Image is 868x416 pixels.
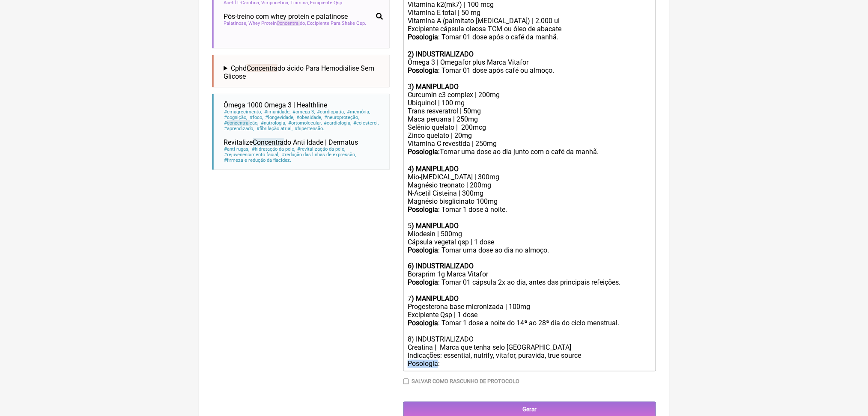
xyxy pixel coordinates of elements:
span: ção [224,120,259,126]
div: Miodesin | 500mg [408,230,651,238]
span: Whey Protein do [249,21,306,26]
div: Vitamina E total | 50 mg [408,9,651,17]
span: Concentra [253,138,284,146]
div: : Tomar 01 dose após o café da manhã. ㅤ [408,33,651,58]
div: : Tomar 01 dose após café ou almoço. 3 Curcumin c3 complex | 200mg Ubiquinol | 100 mg Trans resve... [408,66,651,148]
div: Excipiente Qsp | 1 dose [408,311,651,319]
span: emagrecimento [224,109,262,115]
strong: 2) INDUSTRIALIZADO [408,50,474,58]
div: : Tomar uma dose ao dia no almoço. [408,246,651,254]
span: cardiologia [323,120,352,126]
div: Indicações: essential, nutrify, vitafor, puravida, true source Posologia: [408,352,651,368]
strong: Posologia [408,319,438,327]
strong: ) MANIPULADO [412,222,459,230]
span: neuroproteção [324,115,359,120]
span: fibrilação atrial [256,126,293,131]
div: Vitamina A (palmitato [MEDICAL_DATA]) | 2.000 ui Excipiente cápsula oleosa TCM ou óleo de abacate [408,17,651,33]
strong: Posologia [408,33,438,41]
summary: CphdConcentrado ácido Para Hemodiálise Sem Glicose [224,64,383,80]
span: Concentra [277,21,300,26]
span: hidratação da pele [251,146,295,152]
span: imunidade [264,109,291,115]
span: Pós-treino com whey protein e palatinose [224,12,348,21]
span: hipertensão [294,126,325,131]
span: Ômega 1000 Omega 3 | Healthline [224,101,328,109]
span: obesidade [296,115,322,120]
span: longevidade [265,115,295,120]
div: Cápsula vegetal qsp | 1 dose [408,238,651,246]
span: omega 3 [292,109,315,115]
div: Vitamina k2(mk7) | 100 mcg [408,0,651,9]
span: foco [249,115,263,120]
span: Cphd do ácido Para Hemodiálise Sem Glicose [224,64,375,80]
strong: Posologia [408,279,438,287]
div: : Tomar 1 dose a noite do 14ª ao 28ª dia do ciclo menstrual. 8) INDUSTRIALIZADO Creatina | Marca ... [408,319,651,352]
strong: Posologia [408,246,438,254]
span: Concentra [247,64,277,72]
span: redução das linhas de expressão [281,152,356,157]
span: memória [346,109,370,115]
span: rejuvenescimento facial [224,152,280,157]
strong: ) MANIPULADO [412,165,459,173]
span: Revitalize do Anti Idade | Dermatus [224,138,358,146]
span: aprendizado [224,126,255,131]
span: Palatinose [224,21,248,26]
span: nutrologia [260,120,286,126]
div: Boraprim 1g Marca Vitafor : Tomar 01 cápsula 2x ao dia, antes das principais refeições. 7 [408,254,651,303]
strong: Posologia: [408,148,440,156]
span: cardiopatia [316,109,345,115]
div: 5 [408,214,651,230]
strong: ) MANIPULADO [412,83,459,91]
div: Ômega 3 | Omegafor plus Marca Vitafor [408,58,651,66]
span: firmeza e redução da flacidez [224,157,292,163]
div: : Tomar 1 dose à noite. [408,205,651,214]
strong: Posologia [408,205,438,214]
div: 4 [408,165,651,173]
span: anti rugas [224,146,250,152]
span: concentra [227,120,250,126]
span: colesterol [353,120,379,126]
div: Tomar uma dose ao dia junto com o café da manhã. ㅤ [408,148,651,165]
span: Excipiente Para Shake Qsp [307,21,367,26]
strong: 6) INDUSTRIALIZADO [408,262,474,270]
span: ortomolecular [288,120,322,126]
strong: ) MANIPULADO [412,295,459,303]
span: cognição [224,115,248,120]
strong: Posologia [408,66,438,74]
div: Mio-[MEDICAL_DATA] | 300mg Magnésio treonato | 200mg N-Acetil Cisteína | 300mg Magnésio bisglicin... [408,173,651,205]
span: revitalização da pele [297,146,346,152]
div: Progesterona base micronizada | 100mg [408,303,651,311]
label: Salvar como rascunho de Protocolo [412,378,519,385]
